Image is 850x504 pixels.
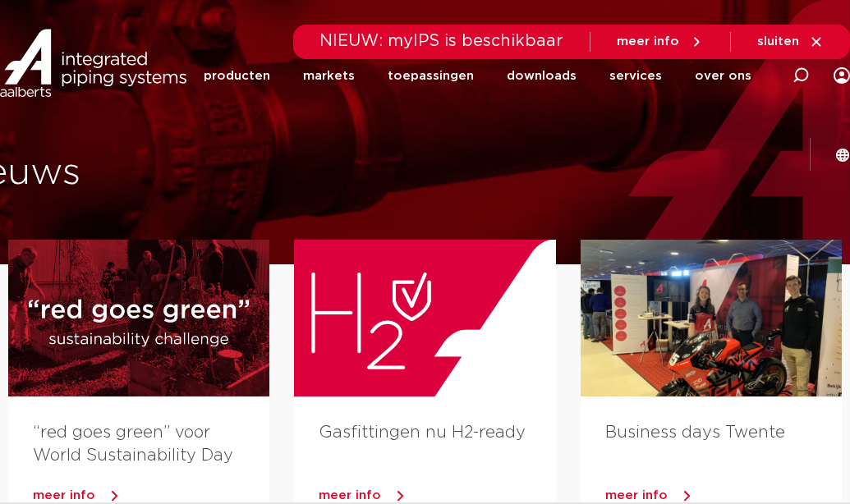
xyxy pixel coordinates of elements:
[609,44,662,108] a: services
[507,44,577,108] a: downloads
[33,489,95,502] span: meer info
[834,57,850,94] div: my IPS
[695,44,751,108] a: over ons
[319,489,381,502] span: meer info
[319,424,526,441] a: Gasfittingen nu H2-ready
[33,424,233,464] a: “red goes green” voor World Sustainability Day
[204,44,751,108] nav: Menu
[388,44,474,108] a: toepassingen
[617,34,704,49] a: meer info
[303,44,355,108] a: markets
[605,489,668,502] span: meer info
[757,35,799,48] span: sluiten
[605,424,785,441] a: Business days Twente
[757,34,824,49] a: sluiten
[617,35,679,48] span: meer info
[319,33,563,49] span: NIEUW: myIPS is beschikbaar
[204,44,270,108] a: producten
